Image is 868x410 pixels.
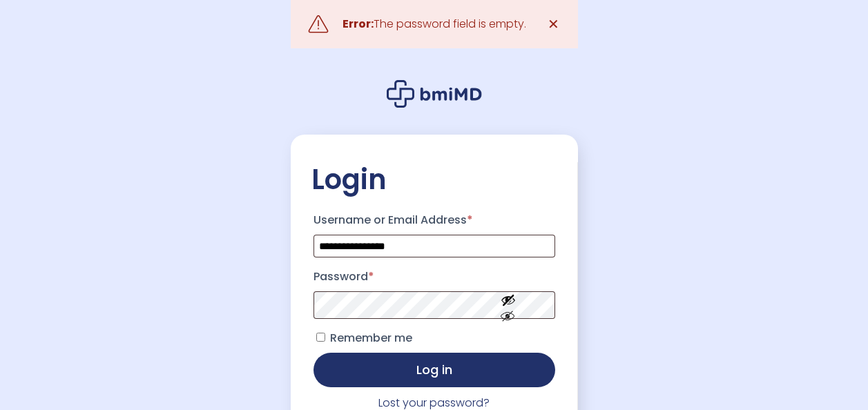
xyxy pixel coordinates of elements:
div: The password field is empty. [343,14,526,34]
strong: Error: [343,16,374,32]
span: ✕ [548,14,559,34]
label: Password [314,266,555,288]
label: Username or Email Address [314,209,555,231]
button: Show password [470,282,547,329]
button: Log in [314,353,555,387]
span: Remember me [330,330,412,346]
a: ✕ [540,10,568,38]
input: Remember me [316,333,325,342]
h2: Login [311,162,557,197]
